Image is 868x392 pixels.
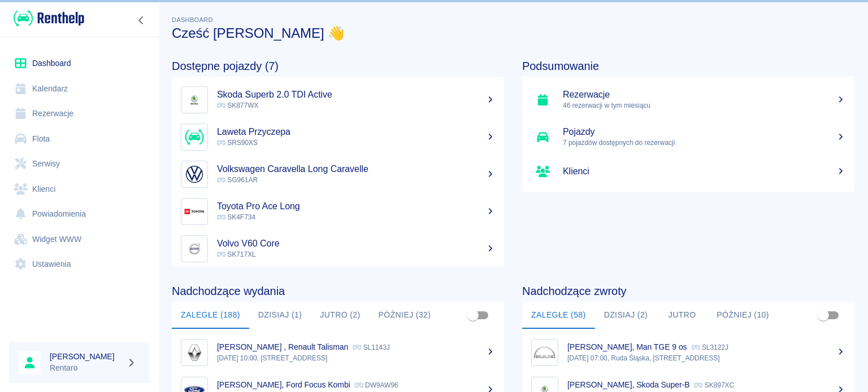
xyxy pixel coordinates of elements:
a: Serwisy [9,151,150,177]
a: Powiadomienia [9,201,150,227]
span: SK4F734 [217,213,255,221]
a: Rezerwacje [9,101,150,126]
p: SL1143J [353,343,389,351]
p: [DATE] 07:00, Ruda Śląska, [STREET_ADDRESS] [567,353,845,363]
a: ImageLaweta Przyczepa SRS90XS [172,118,504,156]
h4: Nadchodzące zwroty [522,284,854,298]
img: Image [184,238,205,259]
span: Dashboard [172,16,213,23]
a: Image[PERSON_NAME] , Renault Talisman SL1143J[DATE] 10:00, [STREET_ADDRESS] [172,333,504,371]
h3: Cześć [PERSON_NAME] 👋 [172,25,854,41]
a: Image[PERSON_NAME], Man TGE 9 os SL3122J[DATE] 07:00, Ruda Śląska, [STREET_ADDRESS] [522,333,854,371]
a: Pojazdy7 pojazdów dostępnych do rezerwacji [522,118,854,156]
span: SK717XL [217,250,256,258]
button: Zaległe (58) [522,302,595,329]
h5: Skoda Superb 2.0 TDI Active [217,89,495,100]
button: Zwiń nawigację [133,13,150,28]
h4: Podsumowanie [522,59,854,73]
a: ImageVolkswagen Caravella Long Caravelle SG961AR [172,156,504,193]
span: Pokaż przypisane tylko do mnie [462,305,484,326]
a: Dashboard [9,51,150,76]
p: [DATE] 10:00, [STREET_ADDRESS] [217,353,495,363]
a: Klienci [9,177,150,202]
span: SG961AR [217,176,258,184]
h4: Dostępne pojazdy (7) [172,59,504,73]
button: Dzisiaj (1) [249,302,311,329]
button: Później (10) [708,302,778,329]
a: Klienci [522,156,854,187]
a: Flota [9,126,150,152]
img: Renthelp logo [14,9,84,28]
button: Później (32) [370,302,440,329]
h5: Rezerwacje [563,89,845,100]
h5: Klienci [563,166,845,177]
button: Dzisiaj (2) [595,302,657,329]
button: Jutro (2) [311,302,369,329]
p: [PERSON_NAME] , Renault Talisman [217,342,348,351]
a: Renthelp logo [9,9,84,28]
button: Jutro [657,302,708,329]
img: Image [184,126,205,148]
span: Pokaż przypisane tylko do mnie [813,305,834,326]
p: Rentaro [50,362,122,374]
p: DW9AW96 [355,381,398,389]
h6: [PERSON_NAME] [50,351,122,362]
p: 7 pojazdów dostępnych do rezerwacji [563,138,845,148]
h5: Volvo V60 Core [217,238,495,249]
h4: Nadchodzące wydania [172,284,504,298]
p: 46 rezerwacji w tym miesiącu [563,100,845,111]
a: Rezerwacje46 rezerwacji w tym miesiącu [522,81,854,118]
p: SK897XC [694,381,734,389]
img: Image [184,342,205,363]
span: SK877WX [217,102,258,109]
p: [PERSON_NAME], Ford Focus Kombi [217,380,350,389]
a: ImageVolvo V60 Core SK717XL [172,230,504,267]
p: [PERSON_NAME], Man TGE 9 os [567,342,687,351]
h5: Toyota Pro Ace Long [217,201,495,212]
img: Image [184,201,205,222]
img: Image [184,89,205,111]
a: Ustawienia [9,252,150,277]
button: Zaległe (188) [172,302,249,329]
p: SL3122J [692,343,728,351]
h5: Volkswagen Caravella Long Caravelle [217,164,495,175]
span: SRS90XS [217,139,258,147]
a: ImageSkoda Superb 2.0 TDI Active SK877WX [172,81,504,118]
h5: Laweta Przyczepa [217,126,495,138]
a: ImageToyota Pro Ace Long SK4F734 [172,193,504,230]
a: Widget WWW [9,227,150,252]
h5: Pojazdy [563,126,845,138]
p: [PERSON_NAME], Skoda Super-B [567,380,689,389]
img: Image [184,164,205,185]
img: Image [534,342,555,363]
a: Kalendarz [9,76,150,102]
